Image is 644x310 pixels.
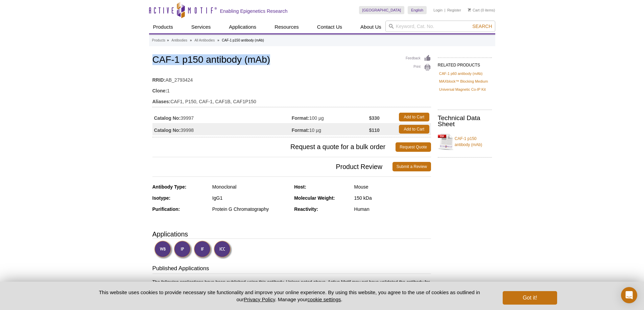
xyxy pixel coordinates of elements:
div: 150 kDa [354,195,431,201]
td: 100 µg [292,111,369,123]
img: Western Blot Validated [154,241,173,259]
li: » [167,38,169,42]
span: Request a quote for a bulk order [152,142,396,152]
a: Cart [468,8,480,12]
img: Immunofluorescence Validated [194,241,212,259]
strong: Purification: [152,206,180,212]
a: Universal Magnetic Co-IP Kit [439,86,486,92]
li: | [445,6,446,14]
a: CAF-1 p60 antibody (mAb) [439,71,482,77]
img: Immunocytochemistry Validated [214,241,232,259]
button: Search [470,23,494,29]
a: Login [433,8,443,12]
strong: Clone: [152,88,167,94]
img: Your Cart [468,8,471,11]
h1: CAF-1 p150 antibody (mAb) [152,55,431,66]
a: Antibodies [171,37,187,44]
strong: Molecular Weight: [294,195,335,201]
a: Contact Us [313,21,346,33]
strong: RRID: [152,77,166,83]
a: Applications [225,21,260,33]
td: AB_2793424 [152,73,431,84]
a: Add to Cart [399,125,429,134]
a: Request Quote [396,142,431,152]
strong: Antibody Type: [152,184,187,190]
strong: Host: [294,184,306,190]
strong: Aliases: [152,98,171,105]
a: Add to Cart [399,113,429,121]
h3: Published Applications [152,264,431,274]
p: This website uses cookies to provide necessary site functionality and improve your online experie... [87,289,492,303]
strong: $330 [369,115,380,121]
div: Mouse [354,184,431,190]
a: Register [447,8,461,12]
button: cookie settings [307,297,341,302]
td: 1 [152,84,431,94]
a: English [408,6,427,14]
a: Feedback [406,55,431,62]
span: Product Review [152,162,392,171]
strong: Format: [292,115,309,121]
li: » [217,38,219,42]
h3: Applications [152,229,431,239]
a: All Antibodies [194,37,215,44]
h2: RELATED PRODUCTS [438,57,492,69]
td: CAF1, P150, CAF-1, CAF1B, CAF1P150 [152,94,431,105]
a: Print [406,64,431,71]
a: Products [152,37,165,44]
a: Submit a Review [392,162,431,171]
li: (0 items) [468,6,495,14]
div: Protein G Chromatography [212,206,289,212]
strong: $110 [369,127,380,133]
strong: Reactivity: [294,206,318,212]
strong: Catalog No: [154,127,181,133]
h2: Enabling Epigenetics Research [220,8,288,14]
img: Immunoprecipitation Validated [174,241,192,259]
button: Got it! [503,291,557,305]
div: Monoclonal [212,184,289,190]
div: Human [354,206,431,212]
td: 10 µg [292,123,369,135]
a: [GEOGRAPHIC_DATA] [359,6,405,14]
strong: Catalog No: [154,115,181,121]
a: Privacy Policy [244,297,275,302]
strong: Format: [292,127,309,133]
span: Search [472,24,492,29]
a: MAXblock™ Blocking Medium [439,78,488,84]
td: 39998 [152,123,292,135]
a: About Us [356,21,385,33]
li: » [190,38,192,42]
div: Open Intercom Messenger [621,287,637,303]
a: Products [149,21,177,33]
h2: Technical Data Sheet [438,115,492,127]
td: 39997 [152,111,292,123]
li: CAF-1 p150 antibody (mAb) [222,38,264,42]
a: Services [187,21,215,33]
a: CAF-1 p150 antibody (mAb) [438,132,492,152]
input: Keyword, Cat. No. [385,21,495,32]
a: Resources [270,21,303,33]
div: IgG1 [212,195,289,201]
strong: Isotype: [152,195,171,201]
